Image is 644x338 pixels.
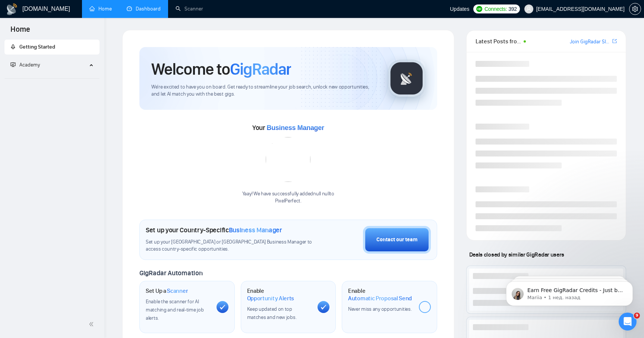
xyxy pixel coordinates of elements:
span: Academy [19,62,40,68]
span: Home [4,24,36,40]
iframe: Intercom live chat [619,313,637,331]
span: setting [629,6,641,12]
span: GigRadar Automation [139,269,202,277]
h1: Set up your Country-Specific [146,226,282,234]
span: Getting Started [19,44,55,50]
div: Contact our team [376,236,417,244]
div: Yaay! We have successfully added null null to [242,190,334,205]
a: homeHome [89,6,112,12]
span: Automatic Proposal Send [348,295,412,302]
span: 9 [634,313,640,319]
span: 392 [508,5,517,13]
span: We're excited to have you on board. Get ready to streamline your job search, unlock new opportuni... [151,84,376,98]
span: Opportunity Alerts [247,295,294,302]
button: setting [629,3,641,15]
h1: Welcome to [151,59,291,79]
img: gigradar-logo.png [388,60,425,97]
span: user [526,6,531,12]
h1: Set Up a [146,287,188,295]
li: Academy Homepage [4,75,100,80]
button: Contact our team [363,226,431,254]
span: Set up your [GEOGRAPHIC_DATA] or [GEOGRAPHIC_DATA] Business Manager to access country-specific op... [146,239,317,253]
h1: Enable [247,287,312,302]
span: Latest Posts from the GigRadar Community [476,37,521,46]
h1: Enable [348,287,413,302]
span: Enable the scanner for AI matching and real-time job alerts. [146,298,203,321]
li: Getting Started [4,40,100,55]
a: searchScanner [176,6,203,12]
a: export [612,38,617,45]
span: Deals closed by similar GigRadar users [466,248,567,261]
span: Connects: [484,5,507,13]
a: Join GigRadar Slack Community [570,38,611,46]
a: dashboardDashboard [127,6,161,12]
span: export [612,38,617,44]
span: Your [252,124,324,132]
p: PixelPerfect . [242,198,334,205]
span: Business Manager [229,226,282,234]
img: upwork-logo.png [476,6,482,12]
span: GigRadar [230,59,291,79]
img: logo [6,3,18,15]
span: rocket [10,44,16,49]
span: Updates [450,6,469,12]
span: Business Manager [266,124,324,131]
span: fund-projection-screen [10,62,16,67]
span: Academy [10,62,40,68]
span: Never miss any opportunities. [348,306,411,312]
span: Keep updated on top matches and new jobs. [247,306,297,320]
img: error [266,137,310,182]
span: double-left [89,320,96,328]
iframe: Intercom notifications сообщение [495,266,644,318]
span: Scanner [167,287,188,295]
a: setting [629,6,641,12]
